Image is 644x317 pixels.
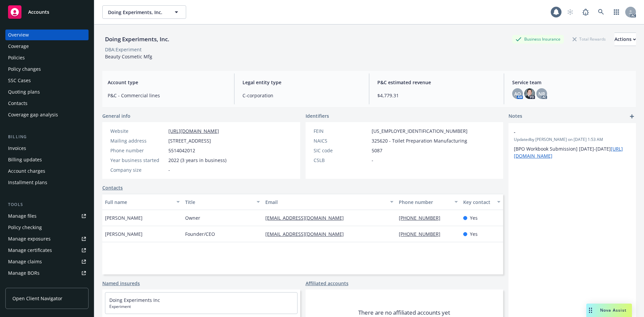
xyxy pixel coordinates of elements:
[5,134,89,140] div: Billing
[5,268,89,278] a: Manage BORs
[110,166,166,173] div: Company size
[8,75,31,86] div: SSC Cases
[5,52,89,63] a: Policies
[105,199,172,206] div: Full name
[8,109,58,120] div: Coverage gap analysis
[102,280,140,287] a: Named insureds
[512,79,631,86] span: Service team
[5,30,89,40] a: Overview
[109,297,160,303] a: Doing Experiments Inc
[8,30,29,40] div: Overview
[265,199,386,206] div: Email
[8,211,37,221] div: Manage files
[579,5,592,19] a: Report a Bug
[5,245,89,256] a: Manage certificates
[168,137,211,144] span: [STREET_ADDRESS]
[306,280,348,287] a: Affiliated accounts
[372,127,468,135] span: [US_EMPLOYER_IDENTIFICATION_NUMBER]
[5,233,89,244] a: Manage exposures
[8,268,40,278] div: Manage BORs
[5,75,89,86] a: SSC Cases
[102,35,172,44] div: Doing Experiments, Inc.
[470,230,478,237] span: Yes
[8,52,25,63] div: Policies
[586,304,595,317] div: Drag to move
[8,222,42,233] div: Policy checking
[314,147,369,154] div: SIC code
[5,256,89,267] a: Manage claims
[377,92,496,99] span: $4,779.31
[8,177,47,188] div: Installment plans
[399,231,446,237] a: [PHONE_NUMBER]
[265,215,349,221] a: [EMAIL_ADDRESS][DOMAIN_NAME]
[105,230,143,237] span: [PERSON_NAME]
[306,112,329,119] span: Identifiers
[5,279,89,290] a: Summary of insurance
[5,109,89,120] a: Coverage gap analysis
[377,79,496,86] span: P&C estimated revenue
[5,222,89,233] a: Policy checking
[396,194,460,210] button: Phone number
[372,137,467,144] span: 325620 - Toilet Preparation Manufacturing
[168,128,219,134] a: [URL][DOMAIN_NAME]
[514,137,631,143] span: Updated by [PERSON_NAME] on [DATE] 1:53 AM
[399,199,450,206] div: Phone number
[358,309,450,317] span: There are no affiliated accounts yet
[168,166,170,173] span: -
[5,211,89,221] a: Manage files
[614,33,636,46] div: Actions
[110,157,166,164] div: Year business started
[461,194,503,210] button: Key contact
[110,127,166,135] div: Website
[8,41,29,52] div: Coverage
[168,147,195,154] span: 5514042012
[8,98,28,109] div: Contacts
[185,199,253,206] div: Title
[372,157,373,164] span: -
[5,143,89,154] a: Invoices
[102,5,186,19] button: Doing Experiments, Inc.
[514,90,521,97] span: AO
[600,307,627,313] span: Nova Assist
[463,199,493,206] div: Key contact
[5,87,89,97] a: Quoting plans
[563,5,577,19] a: Start snowing
[8,279,59,290] div: Summary of insurance
[5,41,89,52] a: Coverage
[514,145,631,159] p: [BPO Workbook Submission] [DATE]-[DATE]
[508,123,636,165] div: -Updatedby [PERSON_NAME] on [DATE] 1:53 AM[BPO Workbook Submission] [DATE]-[DATE][URL][DOMAIN_NAME]
[5,166,89,176] a: Account charges
[610,5,623,19] a: Switch app
[470,214,478,221] span: Yes
[508,112,522,120] span: Notes
[185,214,200,221] span: Owner
[314,157,369,164] div: CSLB
[182,194,263,210] button: Title
[105,214,143,221] span: [PERSON_NAME]
[110,147,166,154] div: Phone number
[8,87,40,97] div: Quoting plans
[108,9,166,16] span: Doing Experiments, Inc.
[102,112,130,119] span: General info
[372,147,382,154] span: 5087
[105,53,152,60] span: Beauty Cosmetic Mfg
[594,5,608,19] a: Search
[108,79,226,86] span: Account type
[108,92,226,99] span: P&C - Commercial lines
[5,64,89,74] a: Policy changes
[28,9,49,15] span: Accounts
[168,157,226,164] span: 2022 (3 years in business)
[586,304,632,317] button: Nova Assist
[5,177,89,188] a: Installment plans
[8,143,26,154] div: Invoices
[5,154,89,165] a: Billing updates
[399,215,446,221] a: [PHONE_NUMBER]
[614,33,636,46] button: Actions
[314,127,369,135] div: FEIN
[5,201,89,208] div: Tools
[12,295,62,302] span: Open Client Navigator
[265,231,349,237] a: [EMAIL_ADDRESS][DOMAIN_NAME]
[5,98,89,109] a: Contacts
[538,90,545,97] span: NR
